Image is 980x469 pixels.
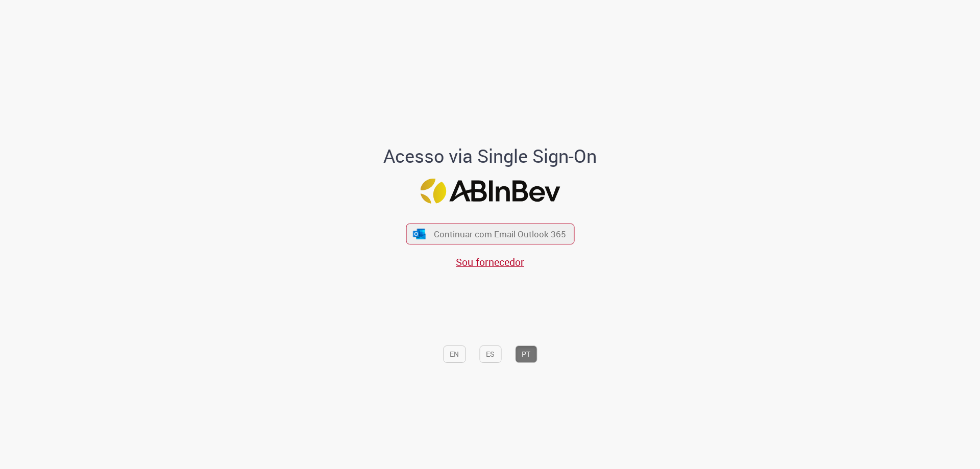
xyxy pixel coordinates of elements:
h1: Acesso via Single Sign-On [349,146,632,166]
button: ES [479,345,501,363]
a: Sou fornecedor [456,255,524,269]
button: PT [515,345,537,363]
button: EN [443,345,465,363]
button: ícone Azure/Microsoft 360 Continuar com Email Outlook 365 [406,224,574,244]
span: Continuar com Email Outlook 365 [434,228,566,240]
img: Logo ABInBev [420,179,560,204]
img: ícone Azure/Microsoft 360 [412,229,427,239]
